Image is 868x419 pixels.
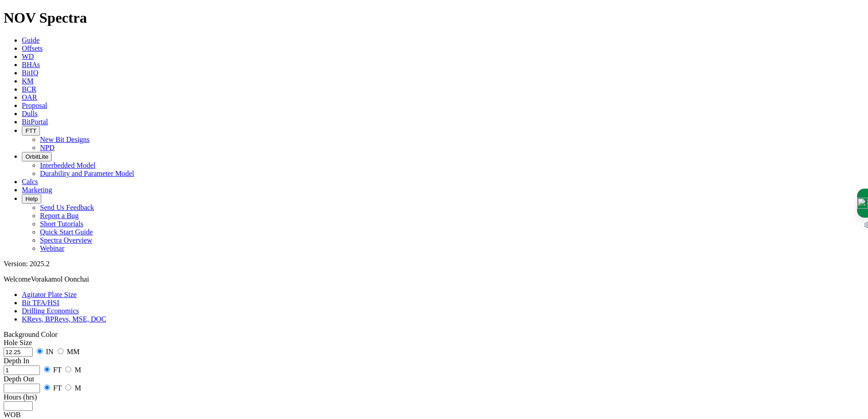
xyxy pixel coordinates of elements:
label: Depth Out [4,375,34,383]
p: Welcome [4,275,864,283]
div: Version: 2025.2 [4,260,864,268]
a: Webinar [40,244,64,252]
label: M [74,366,81,374]
a: Bit TFA/HSI [22,299,59,307]
label: FT [53,384,61,392]
button: OrbitLite [22,152,52,161]
a: BitPortal [22,118,48,126]
button: FTT [22,126,40,136]
a: BHAs [22,61,40,68]
span: Vorakamol Oonchai [31,275,89,283]
label: IN [46,348,54,356]
a: Send Us Feedback [40,204,94,211]
a: Offsets [22,44,43,52]
a: Spectra Overview [40,236,92,244]
span: FTT [25,127,36,134]
label: M [74,384,81,392]
a: Dulls [22,110,38,117]
a: Toggle Light/Dark Background Color [4,331,58,338]
a: Guide [22,36,39,44]
a: Drilling Economics [22,307,79,315]
label: WOB [4,411,20,419]
a: Report a Bug [40,212,79,219]
a: BCR [22,85,36,93]
a: Interbedded Model [40,161,95,169]
a: Agitator Plate Size [22,291,77,298]
a: KM [22,77,34,85]
a: NPD [40,144,54,151]
a: New Bit Designs [40,136,89,143]
label: FT [53,366,61,374]
a: OAR [22,93,37,101]
a: Marketing [22,186,52,194]
a: Calcs [22,178,38,185]
label: MM [67,348,79,356]
a: Short Tutorials [40,220,84,228]
label: Hole Size [4,339,32,346]
a: Proposal [22,102,47,109]
label: Depth In [4,357,29,365]
a: BitIQ [22,69,38,77]
button: Help [22,194,41,204]
span: Help [25,195,38,202]
a: WD [22,53,34,60]
a: Durability and Parameter Model [40,170,134,177]
a: Quick Start Guide [40,228,93,236]
span: OrbitLite [25,153,48,160]
label: Hours (hrs) [4,393,37,401]
h1: NOV Spectra [4,10,864,26]
a: KRevs, BPRevs, MSE, DOC [22,315,106,323]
